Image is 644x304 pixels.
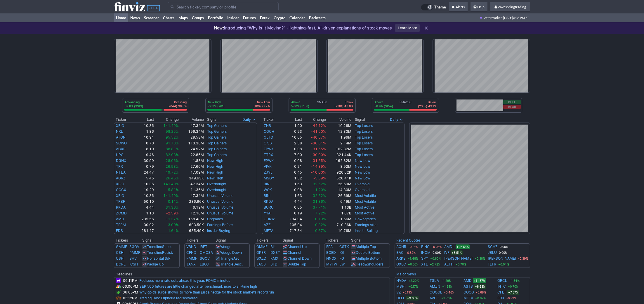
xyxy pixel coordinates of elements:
[355,205,374,209] a: Most Active
[264,199,273,204] a: RKDA
[355,147,373,151] a: Top Losers
[326,256,336,261] a: NNOX
[161,13,176,22] a: Charts
[207,228,230,233] a: Insider Buying
[254,100,270,104] p: New Low
[396,250,404,256] a: BAC
[355,199,376,204] a: Most Volatile
[396,289,401,295] a: VZ
[129,262,138,266] a: ICSH
[356,250,380,255] a: Double Bottom
[116,199,125,204] a: TRBF
[355,217,376,221] a: Downgrades
[207,153,227,157] a: Top Gainers
[264,193,270,198] a: BINI
[311,129,326,134] span: -41.50%
[207,199,233,204] a: Unusual Volume
[214,25,224,30] span: New:
[116,223,126,227] a: TFPM
[147,244,171,249] a: TrendlineSupp.
[207,223,233,227] a: Earnings Before
[116,158,126,163] a: DGNX
[179,175,204,181] td: 349.63K
[396,278,406,284] a: NVDA
[264,170,272,174] a: ZJYL
[116,129,123,134] a: NXL
[116,228,123,233] a: FDS
[225,13,241,22] a: Insider
[179,123,204,129] td: 47.34M
[356,244,376,249] a: Multiple Top
[421,4,446,11] a: Theme
[116,188,126,192] a: CCCX
[355,176,370,180] a: New Low
[503,13,529,22] span: [DATE] 6:33 PM ET
[464,278,472,284] a: AMD
[326,129,352,134] td: 12.33M
[355,193,376,198] a: Most Volatile
[302,117,326,123] th: Change
[208,100,225,104] p: New High
[264,129,274,134] a: COCH
[418,100,436,104] p: Below
[179,164,204,170] td: 27.60M
[207,205,233,209] a: Unusual Volume
[421,261,428,267] a: XTL
[313,182,326,186] span: 32.52%
[326,250,336,255] a: BOED
[134,140,154,146] td: 0.70
[488,261,496,267] a: FLTR
[311,135,326,139] span: -40.57%
[179,170,204,175] td: 17.09M
[355,129,373,134] a: Top Losers
[497,289,506,295] a: CFLT
[497,278,507,284] a: ORCL
[207,182,226,186] a: Overbought
[356,256,381,261] a: Multiple Bottom
[355,228,378,233] a: Insider Selling
[421,244,430,250] a: BINC
[355,158,370,163] a: New Low
[396,272,416,276] b: Major News
[311,147,326,151] span: -31.55%
[116,244,127,249] a: GMMF
[179,187,204,193] td: 11.36M
[326,181,352,187] td: 26.69M
[114,13,128,22] a: Home
[430,284,440,289] a: AMZN
[186,256,197,261] a: PMMF
[241,117,257,123] button: Signals interval
[270,262,277,266] a: SFD
[282,164,302,170] td: 0.21
[256,256,266,261] a: WALD
[220,262,243,266] a: TriangleDesc.
[200,250,213,255] a: CMCSA
[282,181,302,187] td: 1.63
[396,295,405,301] a: DELL
[134,164,154,170] td: 0.79
[326,134,352,140] td: 1.96M
[418,104,436,108] p: (2385) 43.1%
[256,262,266,266] a: JACS
[206,13,225,22] a: Portfolio
[186,250,196,255] a: CFND
[256,244,268,249] a: GMMF
[396,238,421,242] b: Recent Quotes
[270,244,276,249] a: BIL
[147,250,162,255] span: Trendline
[220,250,242,255] a: Wedge Down
[166,135,179,139] span: 95.52%
[264,211,271,215] a: YYAI
[116,141,127,145] a: SCWO
[326,117,352,123] th: Volume
[166,176,179,180] span: 26.45%
[116,262,126,266] a: DCRE
[490,2,530,12] a: cavespringtrading
[207,117,217,122] span: Signal
[134,152,154,158] td: 9.46
[334,104,353,108] p: (2381) 43.0%
[355,182,369,186] a: Oversold
[134,129,154,134] td: 1.86
[355,223,378,227] a: Earnings After
[282,129,302,134] td: 0.93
